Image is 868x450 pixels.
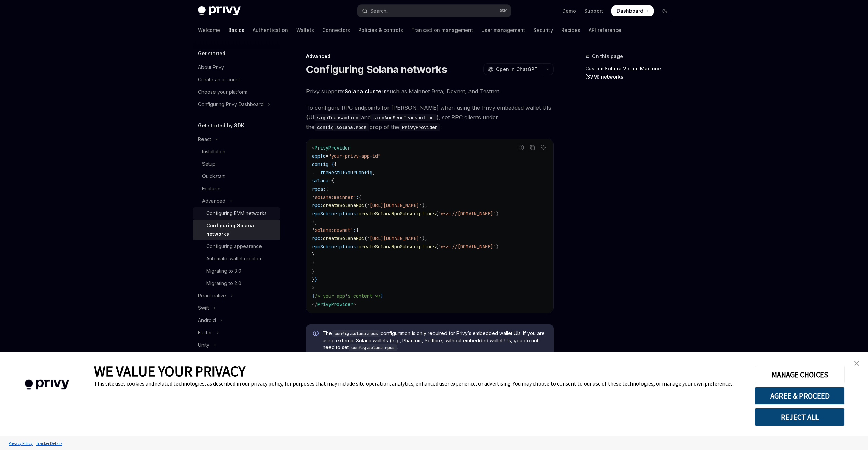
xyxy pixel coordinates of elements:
button: Toggle dark mode [659,5,670,16]
span: rpc: [312,235,323,241]
div: This site uses cookies and related technologies, as described in our privacy policy, for purposes... [94,380,744,387]
a: User management [481,22,525,38]
a: Automatic wallet creation [193,252,280,265]
h5: Get started by SDK [198,121,244,130]
code: signAndSendTransaction [371,114,437,121]
div: Automatic wallet creation [206,254,263,263]
a: Migrating to 2.0 [193,277,280,289]
span: 'solana:devnet' [312,227,353,233]
span: On this page [592,52,623,60]
span: } [312,260,315,266]
button: Toggle Android section [193,314,280,327]
span: ), [422,202,427,209]
a: Configuring appearance [193,240,280,252]
div: Migrating to 2.0 [206,279,241,287]
a: Tracker Details [34,437,64,449]
span: { [334,161,337,167]
a: Migrating to 3.0 [193,265,280,277]
span: WE VALUE YOUR PRIVACY [94,362,245,380]
code: config.solana.rpcs [314,123,369,131]
div: Configuring EVM networks [206,209,267,217]
span: { [331,178,334,184]
span: rpcs: [312,186,326,192]
a: API reference [589,22,621,38]
span: appId [312,153,326,159]
a: Dashboard [611,5,654,16]
div: Configuring appearance [206,242,262,250]
a: Recipes [561,22,580,38]
span: rpc: [312,202,323,209]
a: Welcome [198,22,220,38]
span: createSolanaRpcSubscriptions [359,244,436,250]
span: = [326,153,328,159]
a: Privacy Policy [7,437,34,449]
div: Configuring Solana networks [206,222,276,238]
span: PrivyProvider [317,301,353,307]
div: Advanced [306,53,554,60]
span: ) [496,244,499,250]
button: Toggle Unity section [193,339,280,351]
span: { [331,161,334,167]
span: Open in ChatGPT [496,66,538,73]
a: Security [533,22,553,38]
span: 'wss://[DOMAIN_NAME]' [438,211,496,217]
button: Report incorrect code [517,143,526,152]
button: Toggle React section [193,133,280,145]
span: : [353,227,356,233]
a: Choose your platform [193,86,280,98]
span: createSolanaRpc [323,235,364,241]
span: solana: [312,178,331,184]
span: ) [496,211,499,217]
a: Installation [193,145,280,158]
span: } [315,276,317,283]
span: > [312,285,315,291]
button: Open search [357,5,511,17]
span: { [356,227,359,233]
div: React native [198,292,226,300]
a: Authentication [253,22,288,38]
span: : [356,194,359,200]
span: < [312,145,315,151]
span: '[URL][DOMAIN_NAME]' [367,202,422,209]
code: config.solana.rpcs [349,344,397,351]
span: </ [312,301,317,307]
a: Transaction management [411,22,473,38]
code: config.solana.rpcs [332,330,381,337]
button: AGREE & PROCEED [755,387,845,405]
code: PrivyProvider [399,123,440,131]
button: Open in ChatGPT [483,63,542,75]
a: Setup [193,158,280,170]
span: "your-privy-app-id" [328,153,381,159]
span: /* your app's content */ [315,293,381,299]
a: Quickstart [193,170,280,182]
a: Demo [562,8,576,14]
span: { [359,194,361,200]
div: Configuring Privy Dashboard [198,100,264,108]
a: close banner [850,356,864,370]
img: close banner [854,361,859,366]
div: Android [198,316,216,324]
a: Configuring EVM networks [193,207,280,220]
div: Installation [202,147,225,156]
div: Advanced [202,197,225,205]
div: Flutter [198,329,212,337]
div: Setup [202,160,216,168]
span: } [381,293,383,299]
img: company logo [10,370,84,400]
span: { [326,186,328,192]
span: }, [312,219,317,225]
button: Toggle NodeJS section [193,351,280,364]
div: Quickstart [202,172,225,180]
a: Configuring Solana networks [193,220,280,240]
div: Create an account [198,75,240,84]
span: ( [436,244,438,250]
span: ( [364,202,367,209]
code: signTransaction [314,114,361,121]
span: The configuration is only required for Privy’s embedded wallet UIs. If you are using external Sol... [323,330,547,351]
span: ⌘ K [500,8,507,14]
span: config [312,161,328,167]
span: rpcSubscriptions: [312,244,359,250]
button: Toggle Configuring Privy Dashboard section [193,98,280,110]
span: > [353,301,356,307]
a: Policies & controls [358,22,403,38]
